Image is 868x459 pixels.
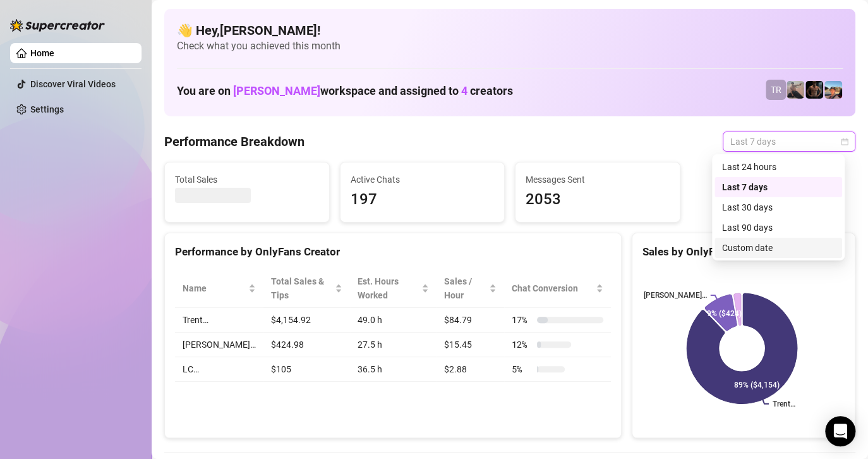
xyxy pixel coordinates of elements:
[437,269,504,308] th: Sales / Hour
[714,177,842,197] div: Last 7 days
[175,269,263,308] th: Name
[644,291,707,300] text: [PERSON_NAME]…
[526,188,670,212] span: 2053
[773,400,795,408] text: Trent…
[512,338,532,352] span: 12 %
[512,281,593,295] span: Chat Conversion
[351,188,495,212] span: 197
[175,173,319,187] span: Total Sales
[175,333,263,357] td: [PERSON_NAME]…
[175,243,611,260] div: Performance by OnlyFans Creator
[512,313,532,327] span: 17 %
[444,274,486,302] span: Sales / Hour
[722,160,835,174] div: Last 24 hours
[722,241,835,255] div: Custom date
[805,81,823,99] img: Trent
[10,19,105,32] img: logo-BBDzfeDw.svg
[177,84,513,98] h1: You are on workspace and assigned to creators
[504,269,611,308] th: Chat Conversion
[787,81,804,99] img: LC
[263,357,350,382] td: $105
[714,217,842,238] div: Last 90 days
[437,357,504,382] td: $2.88
[175,357,263,382] td: LC…
[437,333,504,357] td: $15.45
[358,274,419,302] div: Est. Hours Worked
[714,238,842,258] div: Custom date
[841,138,848,145] span: calendar
[350,333,437,357] td: 27.5 h
[164,133,304,150] h4: Performance Breakdown
[714,197,842,217] div: Last 30 days
[233,84,320,97] span: [PERSON_NAME]
[512,362,532,376] span: 5 %
[722,200,835,214] div: Last 30 days
[183,281,246,295] span: Name
[437,308,504,333] td: $84.79
[642,243,845,260] div: Sales by OnlyFans Creator
[263,308,350,333] td: $4,154.92
[824,81,842,99] img: Zach
[350,357,437,382] td: 36.5 h
[177,39,843,53] span: Check what you achieved this month
[350,308,437,333] td: 49.0 h
[714,157,842,177] div: Last 24 hours
[722,180,835,194] div: Last 7 days
[263,333,350,357] td: $424.98
[730,132,848,151] span: Last 7 days
[825,416,855,446] div: Open Intercom Messenger
[30,48,54,58] a: Home
[30,104,64,114] a: Settings
[526,173,670,187] span: Messages Sent
[461,84,467,97] span: 4
[351,173,495,187] span: Active Chats
[175,308,263,333] td: Trent…
[30,79,116,89] a: Discover Viral Videos
[722,221,835,235] div: Last 90 days
[263,269,350,308] th: Total Sales & Tips
[771,83,781,97] span: TR
[177,21,843,39] h4: 👋 Hey, [PERSON_NAME] !
[271,274,332,302] span: Total Sales & Tips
